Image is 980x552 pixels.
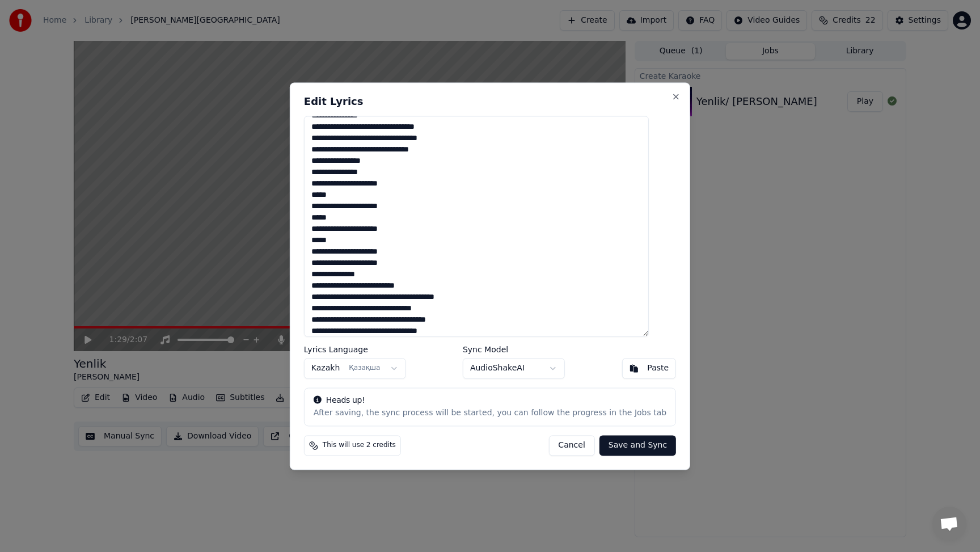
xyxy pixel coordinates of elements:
[323,441,396,450] span: This will use 2 credits
[304,345,406,353] label: Lyrics Language
[314,407,666,419] div: After saving, the sync process will be started, you can follow the progress in the Jobs tab
[314,395,666,406] div: Heads up!
[599,435,676,456] button: Save and Sync
[548,435,594,456] button: Cancel
[304,96,676,107] h2: Edit Lyrics
[463,345,565,353] label: Sync Model
[647,363,669,374] div: Paste
[622,358,676,378] button: Paste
